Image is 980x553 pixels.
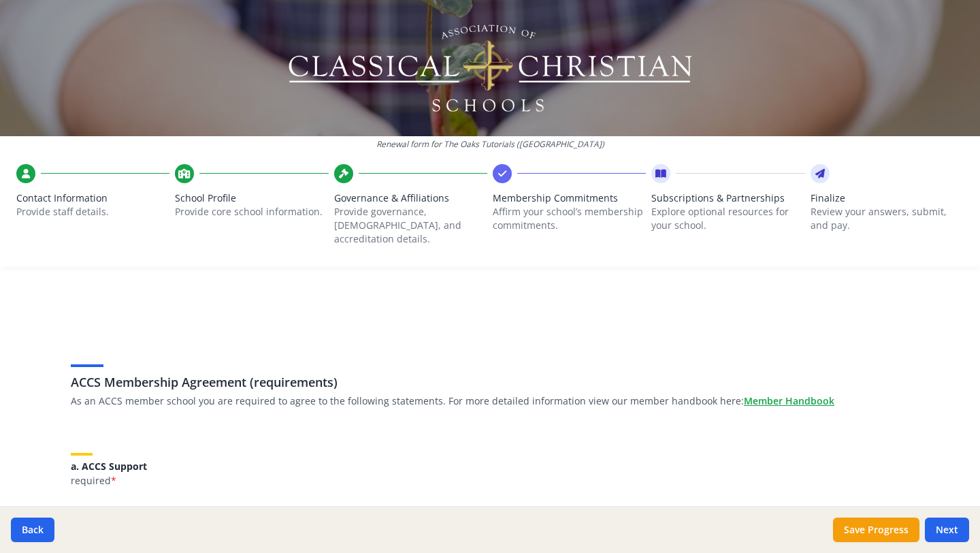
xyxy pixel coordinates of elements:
[744,394,834,408] a: Member Handbook
[651,191,804,205] span: Subscriptions & Partnerships
[71,461,909,471] h5: a. ACCS Support
[493,205,646,232] p: Affirm your school’s membership commitments.
[175,205,328,219] p: Provide core school information.
[175,191,328,205] span: School Profile
[71,503,378,532] label: Our school supports the work and mission of the ACCS.
[833,518,919,542] button: Save Progress
[16,191,169,205] span: Contact Information
[11,518,54,542] button: Back
[71,394,909,408] p: As an ACCS member school you are required to agree to the following statements. For more detailed...
[71,373,909,392] h3: ACCS Membership Agreement (requirements)
[71,474,909,488] p: required
[811,191,964,205] span: Finalize
[811,205,964,232] p: Review your answers, submit, and pay.
[493,191,646,205] span: Membership Commitments
[651,205,804,232] p: Explore optional resources for your school.
[334,191,487,205] span: Governance & Affiliations
[334,205,487,246] p: Provide governance, [DEMOGRAPHIC_DATA], and accreditation details.
[925,518,969,542] button: Next
[287,20,694,116] img: Logo
[16,205,169,219] p: Provide staff details.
